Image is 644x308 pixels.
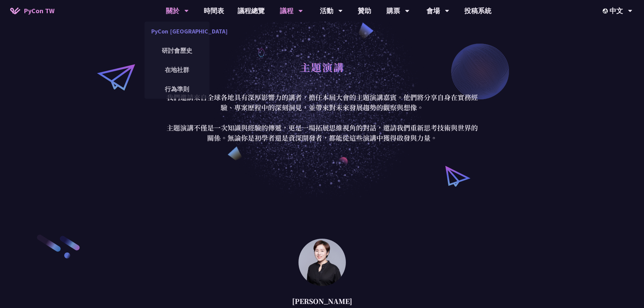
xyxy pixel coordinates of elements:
a: PyCon TW [3,2,61,19]
img: Home icon of PyCon TW 2025 [10,7,20,14]
img: 林滿新 [298,239,346,286]
h1: 主題演講 [300,57,345,77]
a: 在地社群 [145,62,209,78]
a: 行為準則 [145,81,209,97]
img: Locale Icon [603,8,609,14]
a: PyCon [GEOGRAPHIC_DATA] [145,23,209,39]
span: PyCon TW [24,6,54,16]
p: 我們邀請來自全球各地具有深厚影響力的講者，擔任本屆大會的主題演講嘉賓。他們將分享自身在實務經驗、專案歷程中的深刻洞見，並帶來對未來發展趨勢的觀察與想像。 主題演講不僅是一次知識與經驗的傳遞，更是... [165,92,480,143]
a: 研討會歷史 [145,43,209,58]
